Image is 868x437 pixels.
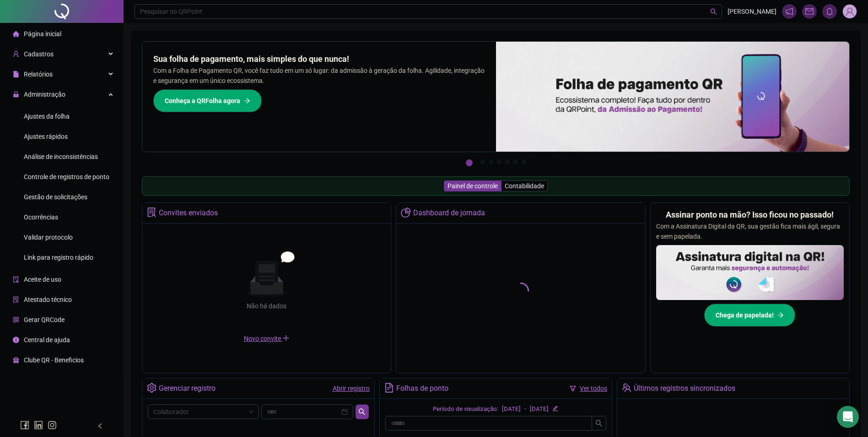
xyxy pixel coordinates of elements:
[716,310,774,320] span: Chega de papelada!
[24,30,61,38] span: Página inicial
[20,421,29,430] span: facebook
[496,42,850,152] img: banner%2F8d14a306-6205-4263-8e5b-06e9a85ad873.png
[489,159,493,164] button: 3
[843,5,857,18] img: 92745
[24,133,68,140] span: Ajustes rápidos
[13,337,19,343] span: info-circle
[466,159,473,166] button: 1
[333,385,370,392] a: Abrir registro
[524,404,526,414] div: -
[13,357,19,363] span: gift
[13,296,19,303] span: solution
[97,423,103,429] span: left
[24,276,61,283] span: Aceite de uso
[24,113,70,120] span: Ajustes da folha
[24,356,84,364] span: Clube QR - Beneficios
[522,159,526,164] button: 7
[244,98,250,104] span: arrow-right
[153,89,262,112] button: Conheça a QRFolha agora
[570,385,576,392] span: filter
[13,91,19,98] span: lock
[552,405,558,411] span: edit
[24,254,93,261] span: Link para registro rápido
[497,159,501,164] button: 4
[24,193,87,201] span: Gestão de solicitações
[24,316,65,323] span: Gerar QRCode
[837,406,859,428] div: Open Intercom Messenger
[153,53,485,66] h2: Sua folha de pagamento, mais simples do que nunca!
[24,234,73,241] span: Validar protocolo
[401,208,410,217] span: pie-chart
[24,296,72,303] span: Atestado técnico
[634,381,735,396] div: Últimos registros sincronizados
[433,404,498,414] div: Período de visualização:
[13,71,19,77] span: file
[225,301,309,311] div: Não há dados
[656,221,844,241] p: Com a Assinatura Digital da QR, sua gestão fica mais ágil, segura e sem papelada.
[13,31,19,37] span: home
[13,276,19,283] span: audit
[825,7,834,16] span: bell
[24,336,70,344] span: Central de ajuda
[805,7,814,16] span: mail
[580,385,607,392] a: Ver todos
[666,208,834,221] h2: Assinar ponto na mão? Isso ficou no passado!
[513,159,518,164] button: 6
[413,205,485,221] div: Dashboard de jornada
[24,213,58,221] span: Ocorrências
[282,334,290,342] span: plus
[147,208,156,217] span: solution
[24,153,98,160] span: Análise de inconsistências
[358,408,366,415] span: search
[24,173,109,180] span: Controle de registros de ponto
[24,71,53,78] span: Relatórios
[530,404,549,414] div: [DATE]
[48,421,57,430] span: instagram
[704,304,795,327] button: Chega de papelada!
[13,317,19,323] span: qrcode
[595,420,603,427] span: search
[153,66,485,86] p: Com a Folha de Pagamento QR, você faz tudo em um só lugar: da admissão à geração da folha. Agilid...
[159,381,216,396] div: Gerenciar registro
[396,381,448,396] div: Folhas de ponto
[480,159,485,164] button: 2
[656,245,844,300] img: banner%2F02c71560-61a6-44d4-94b9-c8ab97240462.png
[147,383,156,393] span: setting
[159,205,218,221] div: Convites enviados
[512,283,529,299] span: loading
[505,182,544,190] span: Contabilidade
[505,159,510,164] button: 5
[13,51,19,57] span: user-add
[165,96,240,106] span: Conheça a QRFolha agora
[244,335,290,342] span: Novo convite
[34,421,43,430] span: linkedin
[622,383,631,393] span: team
[24,50,54,58] span: Cadastros
[710,8,717,15] span: search
[384,383,394,393] span: file-text
[728,6,776,16] span: [PERSON_NAME]
[785,7,793,16] span: notification
[777,312,784,318] span: arrow-right
[502,404,521,414] div: [DATE]
[447,182,498,190] span: Painel de controle
[24,91,65,98] span: Administração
